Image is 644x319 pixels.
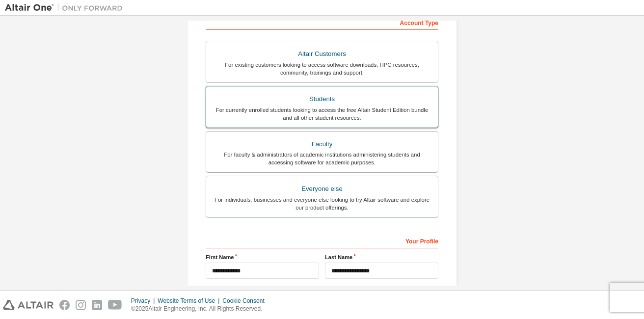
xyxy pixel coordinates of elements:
[212,61,432,77] div: For existing customers looking to access software downloads, HPC resources, community, trainings ...
[222,297,270,305] div: Cookie Consent
[92,300,102,310] img: linkedin.svg
[5,3,128,13] img: Altair One
[325,253,438,261] label: Last Name
[131,297,158,305] div: Privacy
[212,47,432,61] div: Altair Customers
[158,297,222,305] div: Website Terms of Use
[212,151,432,166] div: For faculty & administrators of academic institutions administering students and accessing softwa...
[212,182,432,196] div: Everyone else
[212,92,432,106] div: Students
[59,300,70,310] img: facebook.svg
[212,196,432,212] div: For individuals, businesses and everyone else looking to try Altair software and explore our prod...
[76,300,86,310] img: instagram.svg
[212,106,432,122] div: For currently enrolled students looking to access the free Altair Student Edition bundle and all ...
[206,233,438,248] div: Your Profile
[3,300,54,310] img: altair_logo.svg
[206,14,438,30] div: Account Type
[206,285,438,292] label: Job Title
[206,253,319,261] label: First Name
[131,305,270,313] p: © 2025 Altair Engineering, Inc. All Rights Reserved.
[108,300,122,310] img: youtube.svg
[212,137,432,151] div: Faculty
